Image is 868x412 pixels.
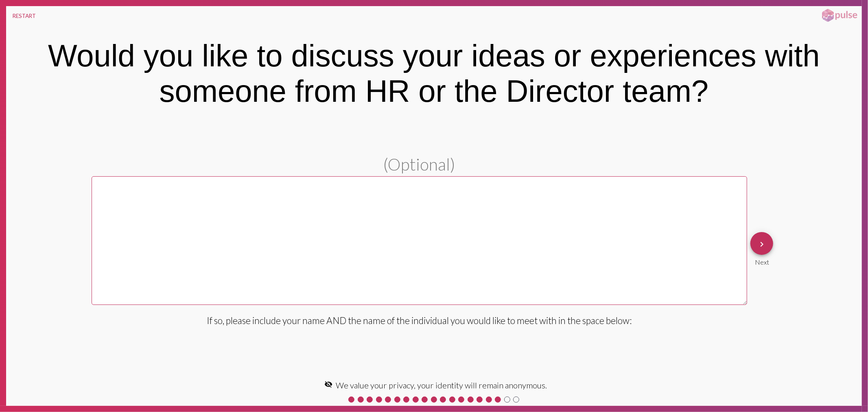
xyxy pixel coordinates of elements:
div: If so, please include your name AND the name of the individual you would like to meet with in the... [207,315,632,326]
span: We value your privacy, your identity will remain anonymous. [336,380,547,390]
mat-icon: visibility_off [324,380,332,388]
div: Would you like to discuss your ideas or experiences with someone from HR or the Director team? [18,38,849,109]
button: RESTART [6,6,42,26]
mat-icon: keyboard_arrow_right [757,239,767,249]
div: Next [750,255,773,266]
span: (Optional) [384,154,455,174]
img: pulsehorizontalsmall.png [819,8,860,23]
